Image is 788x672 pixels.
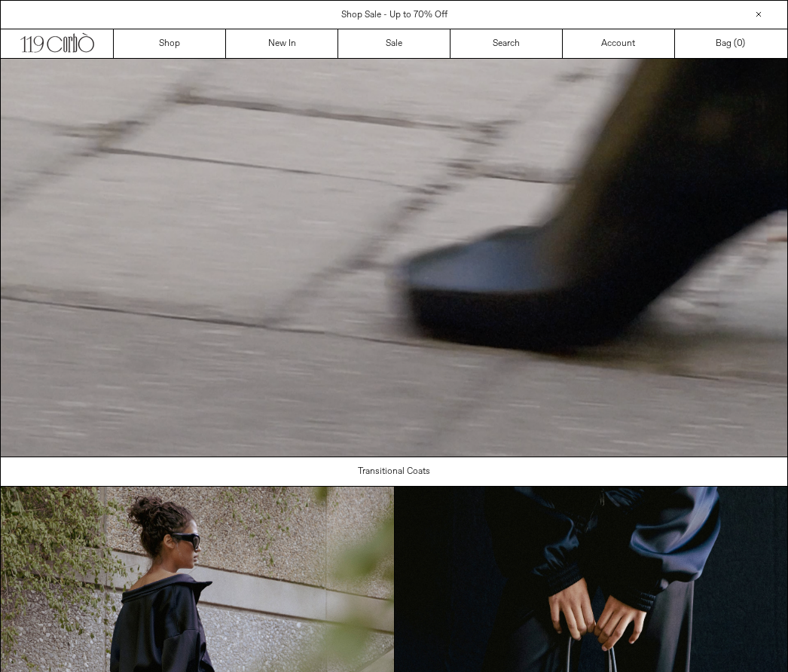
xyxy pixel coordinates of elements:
[341,9,447,21] a: Shop Sale - Up to 70% Off
[737,38,742,50] span: 0
[451,29,563,58] a: Search
[1,448,787,460] a: Your browser does not support the video tag.
[1,457,788,486] a: Transitional Coats
[1,59,787,457] video: Your browser does not support the video tag.
[563,29,675,58] a: Account
[338,29,451,58] a: Sale
[737,37,745,50] span: )
[675,29,787,58] a: Bag ()
[114,29,226,58] a: Shop
[226,29,338,58] a: New In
